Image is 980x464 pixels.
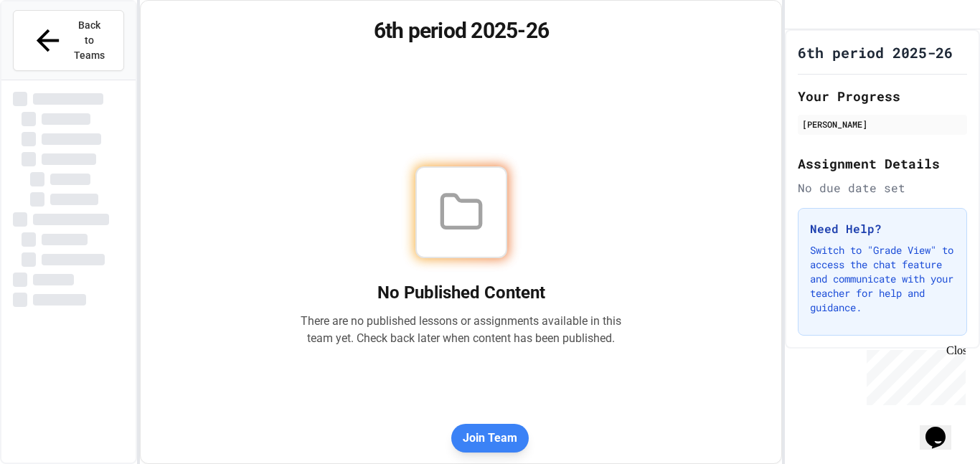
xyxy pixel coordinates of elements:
[301,281,622,304] h2: No Published Content
[802,118,963,131] div: [PERSON_NAME]
[798,42,953,62] h1: 6th period 2025-26
[73,18,107,63] span: Back to Teams
[13,10,124,71] button: Back to Teams
[798,86,967,106] h2: Your Progress
[158,18,764,44] h1: 6th period 2025-26
[798,179,967,197] div: No due date set
[451,424,529,453] button: Join Team
[6,6,99,91] div: Chat with us now!Close
[810,220,955,237] h3: Need Help?
[920,407,966,450] iframe: chat widget
[861,344,966,405] iframe: chat widget
[798,153,967,174] h2: Assignment Details
[810,243,955,315] p: Switch to "Grade View" to access the chat feature and communicate with your teacher for help and ...
[301,313,622,347] p: There are no published lessons or assignments available in this team yet. Check back later when c...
